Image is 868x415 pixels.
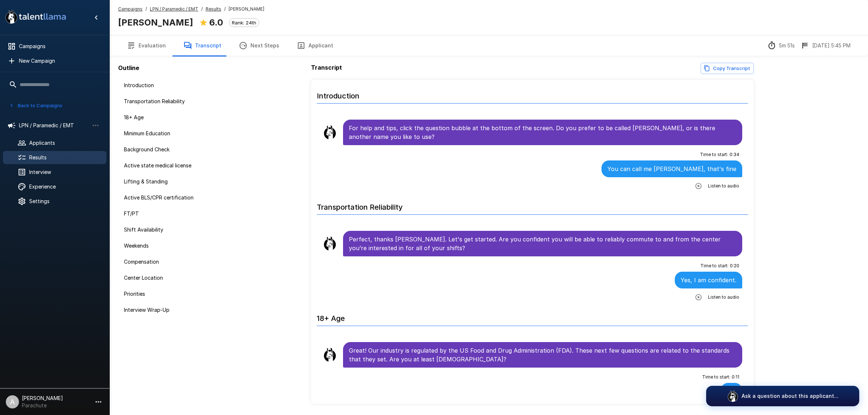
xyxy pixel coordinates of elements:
span: Time to start : [700,151,728,158]
p: 5m 51s [779,42,795,49]
button: Evaluation [118,35,175,56]
b: Transcript [311,64,342,71]
span: / [145,5,147,13]
b: [PERSON_NAME] [118,17,193,28]
img: llama_clean.png [323,125,337,140]
span: 0 : 11 [732,373,739,381]
img: llama_clean.png [323,236,337,251]
span: Time to start : [702,373,730,381]
img: llama_clean.png [323,348,337,362]
span: / [224,5,226,13]
h6: Introduction [317,84,748,104]
u: Results [206,6,221,12]
button: Applicant [288,35,342,56]
button: Transcript [175,35,230,56]
button: Copy transcript [701,63,754,74]
h6: Transportation Reliability [317,195,748,215]
p: You can call me [PERSON_NAME], that's fine [607,164,736,173]
h6: 18+ Age [317,307,748,326]
span: 0 : 34 [729,151,739,158]
p: Perfect, thanks [PERSON_NAME]. Let's get started. Are you confident you will be able to reliably ... [349,235,737,252]
b: 6.0 [209,17,223,28]
p: Great! Our industry is regulated by the US Food and Drug Administration (FDA). These next few que... [349,346,737,364]
p: For help and tips, click the question bubble at the bottom of the screen. Do you prefer to be cal... [349,124,737,141]
button: Ask a question about this applicant... [706,386,859,406]
div: The date and time when the interview was completed [801,41,851,50]
div: The time between starting and completing the interview [767,41,795,50]
span: 0 : 20 [730,262,739,269]
button: Next Steps [230,35,288,56]
img: logo_glasses@2x.png [727,390,739,402]
span: Listen to audio [708,294,739,301]
span: / [201,5,203,13]
p: Ask a question about this applicant... [742,392,838,400]
u: LPN / Paramedic / EMT [150,6,198,12]
span: Rank: 24th [229,20,259,26]
u: Campaigns [118,6,143,12]
span: [PERSON_NAME] [229,5,264,13]
span: Time to start : [700,262,728,269]
p: Yes, I am confident. [681,276,736,284]
p: [DATE] 5:45 PM [812,42,851,49]
span: Listen to audio [708,182,739,190]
